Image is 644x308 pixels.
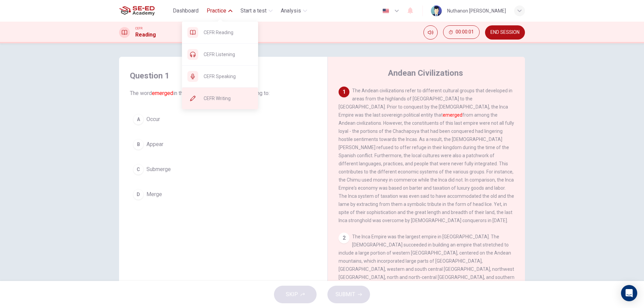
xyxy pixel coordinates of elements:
[339,87,349,97] div: 1
[382,8,390,14] img: en
[281,7,301,15] span: Analysis
[133,164,144,175] div: C
[130,89,317,97] span: The word in the paragraph is closest in meaning to:
[204,72,253,80] span: CEFR Speaking
[204,94,253,102] span: CEFR Writing
[485,25,525,40] button: END SESSION
[388,68,463,78] h4: Andean Civilizations
[204,50,253,58] span: CEFR Listening
[130,70,317,81] h4: Question 1
[135,31,156,39] h1: Reading
[135,26,142,31] span: CEFR
[119,4,155,18] img: SE-ED Academy logo
[339,88,514,223] span: The Andean civilizations refer to different cultural groups that developed in areas from the high...
[152,90,173,96] font: emerged
[133,139,144,150] div: B
[621,285,637,301] div: Open Intercom Messenger
[146,190,162,198] span: Merge
[204,5,235,17] button: Practice
[278,5,310,17] button: Analysis
[240,7,267,15] span: Start a test
[133,189,144,200] div: D
[182,66,258,87] div: CEFR Speaking
[173,7,199,15] span: Dashboard
[207,7,226,15] span: Practice
[182,22,258,43] div: CEFR Reading
[443,25,480,40] div: Hide
[119,4,170,18] a: SE-ED Academy logo
[443,112,462,118] font: emerged
[456,29,474,35] span: 00:00:01
[423,25,438,40] div: Mute
[146,165,171,173] span: Submerge
[204,28,253,37] span: CEFR Reading
[182,44,258,65] div: CEFR Listening
[339,233,349,243] div: 2
[170,5,201,17] button: Dashboard
[130,111,317,128] button: AOccur
[133,114,144,125] div: A
[447,7,506,15] div: Nuthanon [PERSON_NAME]
[146,140,163,148] span: Appear
[490,30,520,35] span: END SESSION
[443,25,480,39] button: 00:00:01
[130,136,317,153] button: BAppear
[146,115,160,123] span: Occur
[182,88,258,109] div: CEFR Writing
[431,5,442,16] img: Profile picture
[130,161,317,178] button: CSubmerge
[238,5,275,17] button: Start a test
[130,186,317,203] button: DMerge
